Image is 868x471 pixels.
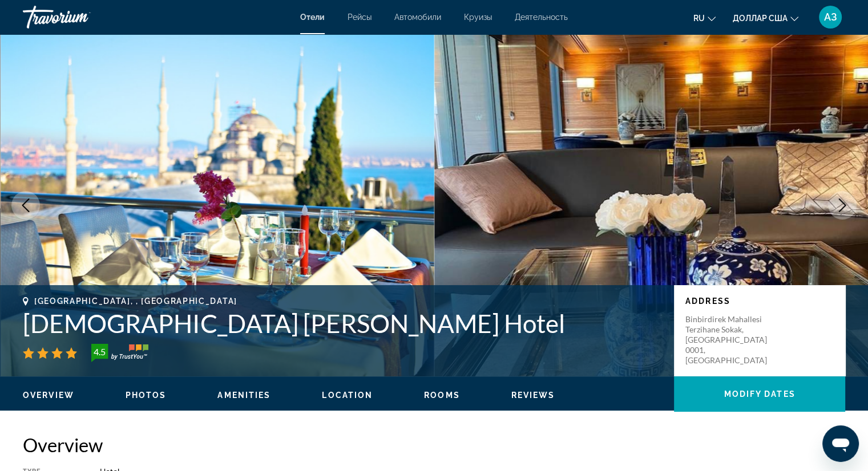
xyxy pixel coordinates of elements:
a: Автомобили [394,13,441,22]
font: АЗ [824,11,837,23]
a: Отели [300,13,325,22]
button: Меню пользователя [815,5,845,29]
h1: [DEMOGRAPHIC_DATA] [PERSON_NAME] Hotel [23,308,663,338]
button: Photos [126,390,167,400]
span: [GEOGRAPHIC_DATA], , [GEOGRAPHIC_DATA] [34,297,237,306]
p: Address [685,297,834,306]
div: 4.5 [88,345,111,359]
button: Previous image [11,191,40,220]
button: Rooms [424,390,460,400]
iframe: Кнопка запуска окна обмена сообщениями [822,425,859,462]
span: Modify Dates [724,389,795,399]
span: Rooms [424,391,460,400]
a: Травориум [23,2,137,32]
span: Overview [23,391,74,400]
span: Photos [126,391,167,400]
font: доллар США [733,14,788,23]
span: Location [322,391,373,400]
button: Изменить валюту [733,10,798,26]
a: Круизы [464,13,492,22]
p: Binbirdirek Mahallesi Terzihane Sokak, [GEOGRAPHIC_DATA] 0001, [GEOGRAPHIC_DATA] [685,314,777,366]
button: Location [322,390,373,400]
button: Изменить язык [693,10,716,26]
a: Рейсы [348,13,372,22]
span: Reviews [511,391,555,400]
button: Reviews [511,390,555,400]
button: Next image [828,191,857,220]
img: TrustYou guest rating badge [91,344,148,362]
span: Amenities [217,391,271,400]
button: Overview [23,390,74,400]
a: Деятельность [515,13,568,22]
h2: Overview [23,433,845,456]
button: Amenities [217,390,271,400]
font: ru [693,14,705,23]
button: Modify Dates [674,376,845,412]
